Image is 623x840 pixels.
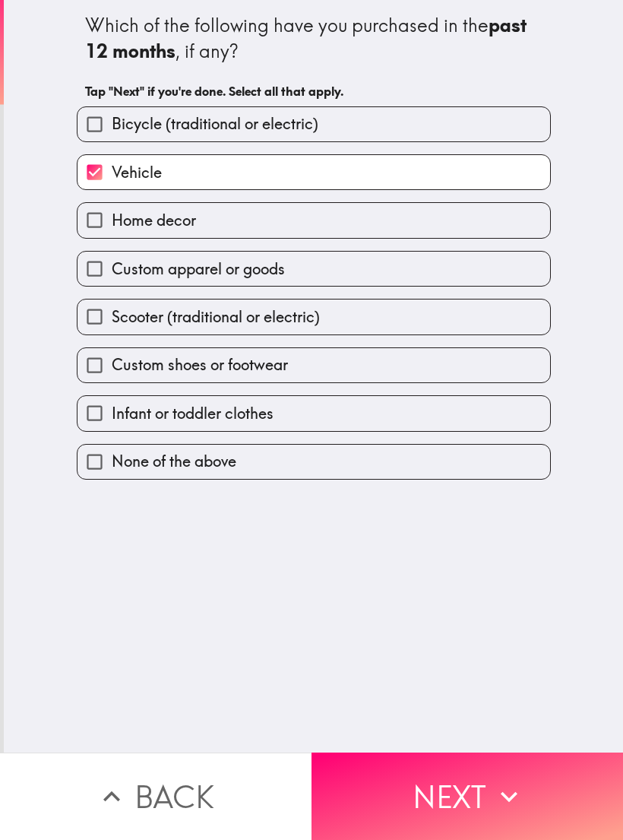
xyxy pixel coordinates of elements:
button: Scooter (traditional or electric) [77,300,550,334]
span: None of the above [112,451,236,472]
span: Bicycle (traditional or electric) [112,113,318,135]
button: None of the above [77,445,550,479]
button: Custom shoes or footwear [77,348,550,382]
h6: Tap "Next" if you're done. Select all that apply. [85,83,542,100]
button: Next [311,753,623,840]
button: Bicycle (traditional or electric) [77,107,550,141]
span: Scooter (traditional or electric) [112,306,320,328]
button: Vehicle [77,155,550,189]
b: past 12 months [85,14,531,62]
button: Custom apparel or goods [77,252,550,286]
div: Which of the following have you purchased in the , if any? [85,13,542,64]
button: Infant or toddler clothes [77,396,550,430]
span: Custom shoes or footwear [112,354,288,376]
span: Vehicle [112,162,162,183]
span: Custom apparel or goods [112,258,285,280]
button: Home decor [77,203,550,237]
span: Home decor [112,210,196,231]
span: Infant or toddler clothes [112,403,274,424]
